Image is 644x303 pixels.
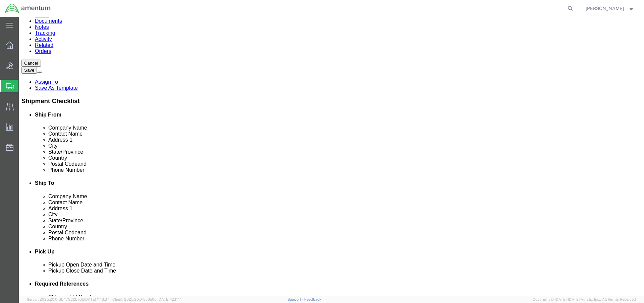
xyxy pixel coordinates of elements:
button: [PERSON_NAME] [585,4,635,12]
span: [DATE] 12:11:14 [158,297,182,301]
iframe: FS Legacy Container [19,17,644,296]
span: [DATE] 11:13:37 [84,297,109,301]
span: Copyright © [DATE]-[DATE] Agistix Inc., All Rights Reserved [533,297,636,302]
span: Client: 2025.20.0-8c6e0cf [112,297,182,301]
a: Support [287,297,304,301]
img: logo [5,3,51,13]
span: Craig Mitchell [586,5,624,12]
span: Server: 2025.20.0-db47332bad5 [27,297,109,301]
a: Feedback [304,297,321,301]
